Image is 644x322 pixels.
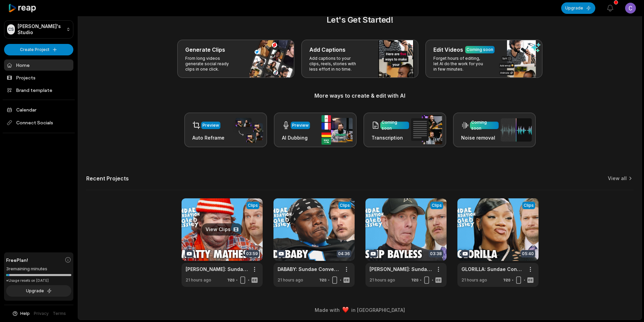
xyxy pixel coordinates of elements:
button: Help [12,311,30,317]
button: Create Project [4,44,73,55]
div: Preview [292,122,309,128]
p: [PERSON_NAME]'s Studio [18,23,64,35]
p: Forget hours of editing, let AI do the work for you in few minutes. [433,56,486,72]
span: Connect Socials [4,117,73,129]
h3: Generate Clips [185,46,225,54]
img: ai_dubbing.png [321,115,353,145]
span: Help [20,311,30,317]
a: [PERSON_NAME]: Sundae Conversation with [PERSON_NAME] [186,266,248,273]
a: Projects [4,72,73,83]
button: Upgrade [6,285,71,297]
a: [PERSON_NAME]: Sundae Conversation with [PERSON_NAME] [369,266,432,273]
p: Add captions to your clips, reels, stories with less effort in no time. [309,56,362,72]
div: Coming soon [382,119,408,131]
div: CS [7,24,15,34]
img: noise_removal.png [501,118,532,142]
h3: More ways to create & edit with AI [86,92,634,100]
img: auto_reframe.png [232,117,263,143]
div: *Usage resets on [DATE] [6,278,71,283]
h2: Let's Get Started! [86,14,634,26]
h3: Add Captions [309,46,345,54]
a: GLORILLA: Sundae Conversation with [PERSON_NAME] [461,266,524,273]
a: Privacy [34,311,49,317]
h3: Edit Videos [433,46,463,54]
p: From long videos generate social ready clips in one click. [185,56,238,72]
img: transcription.png [411,115,442,144]
a: DABABY: Sundae Conversation with [PERSON_NAME] [278,266,340,273]
span: Free Plan! [6,256,28,264]
button: Upgrade [561,2,595,14]
a: Terms [53,311,66,317]
a: Calendar [4,104,73,115]
div: Coming soon [467,47,493,53]
div: Made with in [GEOGRAPHIC_DATA] [84,306,636,314]
h3: Transcription [372,134,409,141]
h3: Auto Reframe [192,134,224,141]
h3: AI Dubbing [282,134,310,141]
a: Home [4,59,73,71]
div: Preview [202,122,219,128]
h2: Recent Projects [86,175,129,182]
div: Coming soon [471,119,497,131]
div: 3 remaining minutes [6,266,71,272]
img: heart emoji [342,307,349,313]
h3: Noise removal [461,134,499,141]
a: Brand template [4,84,73,96]
a: View all [608,175,627,182]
